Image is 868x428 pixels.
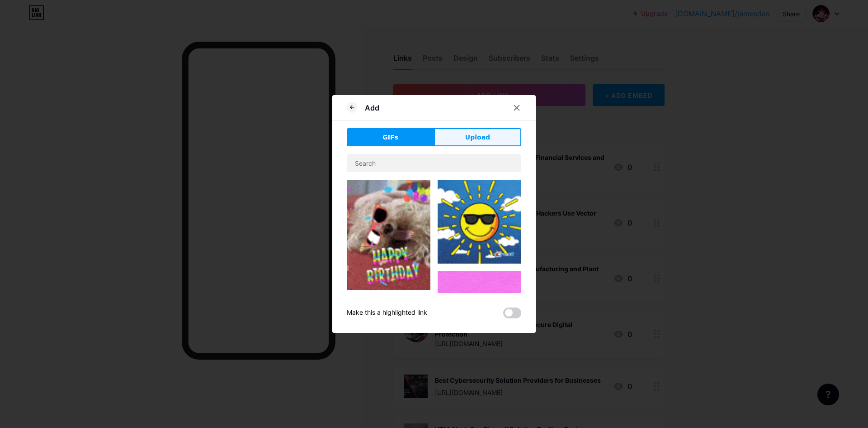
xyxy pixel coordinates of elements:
img: Gihpy [438,180,521,264]
img: Gihpy [347,180,430,290]
button: Upload [434,128,521,146]
span: GIFs [382,133,398,142]
div: Add [365,102,379,113]
button: GIFs [347,128,434,146]
input: Search [347,154,521,172]
div: Make this a highlighted link [347,308,427,318]
span: Upload [465,133,490,142]
img: Gihpy [438,271,521,353]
